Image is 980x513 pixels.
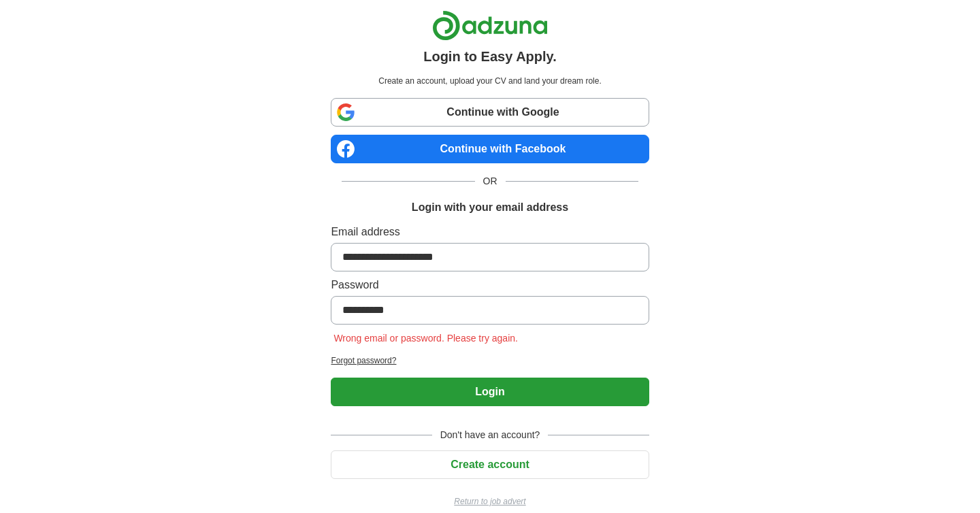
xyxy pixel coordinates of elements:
h1: Login with your email address [412,199,568,216]
a: Continue with Facebook [331,135,649,163]
a: Return to job advert [331,495,649,508]
a: Continue with Google [331,98,649,127]
span: Wrong email or password. Please try again. [331,333,521,344]
span: OR [475,174,506,188]
span: Don't have an account? [432,428,549,442]
a: Create account [331,459,649,470]
label: Password [331,277,649,293]
a: Forgot password? [331,354,649,367]
button: Create account [331,450,649,479]
label: Email address [331,224,649,240]
h1: Login to Easy Apply. [423,46,557,67]
button: Login [331,378,649,406]
p: Create an account, upload your CV and land your dream role. [333,75,646,87]
img: Adzuna logo [432,10,548,41]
